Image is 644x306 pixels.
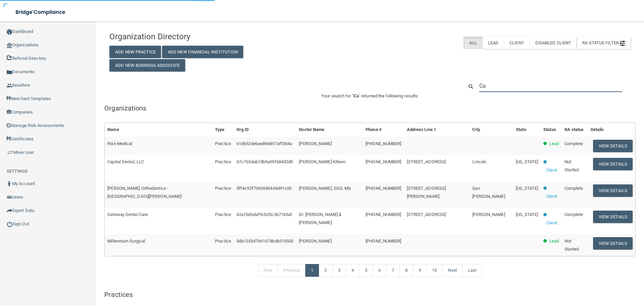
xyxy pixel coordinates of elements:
span: 5da123b47661674bd6310500 [236,238,293,244]
span: [PHONE_NUMBER] [366,141,401,146]
button: View Details [593,237,633,250]
span: Rise Medical [107,141,132,146]
a: First [258,264,278,277]
span: Millennium Surgical [107,238,145,244]
p: Client [546,166,557,174]
button: View Details [593,158,633,170]
span: [PHONE_NUMBER] [366,159,401,164]
span: Dr. [PERSON_NAME] & [PERSON_NAME] [299,212,341,225]
a: 8 [399,264,413,277]
span: [US_STATE] [516,186,538,191]
span: [PERSON_NAME] [299,141,331,146]
h5: Organizations [104,104,636,112]
p: Lead [549,237,559,245]
th: RA status [562,123,588,137]
span: [PERSON_NAME] [299,238,331,244]
th: City [470,123,513,137]
label: All [464,37,482,49]
img: ic_dashboard_dark.d01f4a41.png [7,29,12,35]
img: icon-export.b9366987.png [7,208,12,213]
span: [STREET_ADDRESS] [407,159,446,164]
th: Phone # [363,123,404,137]
span: [PERSON_NAME] [472,212,505,217]
span: [US_STATE] [516,159,538,164]
span: Gateway Dental Care [107,212,148,217]
iframe: Drift Widget Chat Controller [528,258,636,285]
h4: Organization Directory [109,32,276,41]
span: Practice [215,238,231,244]
span: Complete [565,212,583,217]
a: 1 [305,264,319,277]
span: [US_STATE] [516,212,538,217]
p: Client [546,219,557,227]
th: Details [588,123,635,137]
span: Ca [354,93,359,98]
span: 67c765dab7db9a05f68432d9 [236,159,293,164]
th: Doctor Name [296,123,363,137]
span: [PERSON_NAME], DDS, MS [299,186,351,191]
img: briefcase.64adab9b.png [7,149,13,156]
th: Address Line 1 [404,123,470,137]
a: Next [442,264,462,277]
span: Practice [215,159,231,164]
th: State [513,123,541,137]
p: Lead [549,140,559,148]
span: [PERSON_NAME] Killeen [299,159,345,164]
img: ic_user_dark.df1a06c3.png [7,181,12,186]
span: Capital Dental, LLC [107,159,144,164]
img: organization-icon.f8decf85.png [7,43,12,48]
span: Not Started [565,238,579,252]
a: 4 [346,264,360,277]
span: 61d652debae89d497aff3b4a [236,141,292,146]
th: Status [541,123,562,137]
img: ic_reseller.de258add.png [7,83,12,88]
a: 7 [386,264,400,277]
span: RA Status Filter [582,40,625,45]
span: Complete [565,141,583,146]
span: 62a10d6daf9cb20c5671b5af [236,212,292,217]
span: [PHONE_NUMBER] [366,212,401,217]
span: 5ff4c93f70636904d4d91c00 [236,186,291,191]
span: [PHONE_NUMBER] [366,186,401,191]
a: 6 [373,264,386,277]
label: Disabled Client [530,37,577,49]
label: Lead [482,37,504,49]
span: San [PERSON_NAME] [472,186,505,199]
input: Search [479,80,622,92]
span: Practice [215,212,231,217]
label: SETTINGS [7,167,28,175]
th: Org ID [234,123,296,137]
span: Lincoln [472,159,486,164]
span: [STREET_ADDRESS] [407,212,446,217]
button: View Details [593,211,633,223]
img: bridge_compliance_login_screen.278c3ca4.svg [10,5,72,19]
a: 3 [332,264,346,277]
button: View Details [593,184,633,197]
a: 10 [426,264,442,277]
th: Type [212,123,234,137]
a: Previous [277,264,306,277]
span: [PHONE_NUMBER] [366,238,401,244]
button: Add New Business Associate [109,59,185,72]
span: Practice [215,186,231,191]
a: 5 [359,264,373,277]
p: Your search for " " returned the following results: [104,92,636,100]
span: Practice [215,141,231,146]
a: 9 [413,264,427,277]
button: Add New Financial Institution [162,46,243,58]
th: Name [105,123,212,137]
p: Client [546,192,557,201]
h5: Practices [104,291,636,298]
span: [PERSON_NAME] Orthodontics -[GEOGRAPHIC_DATA][PERSON_NAME] [107,186,181,199]
img: icon-documents.8dae5593.png [7,70,12,75]
span: Complete [565,186,583,191]
span: [STREET_ADDRESS][PERSON_NAME] [407,186,446,199]
a: Last [462,264,482,277]
a: 2 [319,264,332,277]
label: Client [504,37,530,49]
img: icon-users.e205127d.png [7,194,12,200]
img: icon-filter@2x.21656d0b.png [620,41,625,46]
span: Not Started [565,159,579,172]
button: Add New Practice [109,46,161,58]
img: ic_power_dark.7ecde6b1.png [7,221,13,227]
